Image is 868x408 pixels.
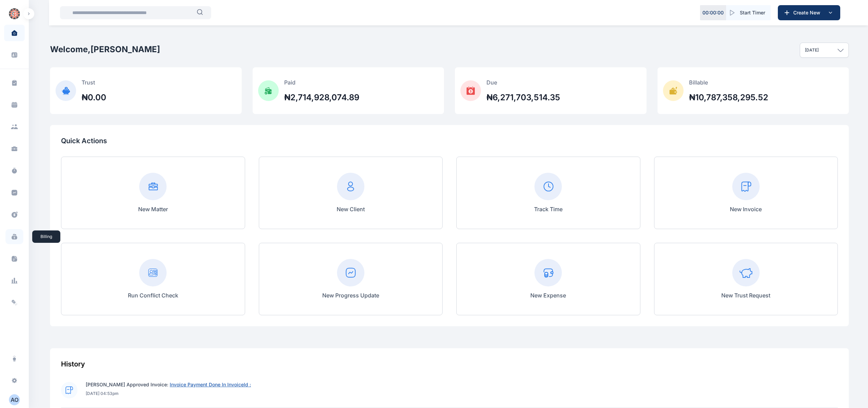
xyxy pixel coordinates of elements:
p: [DATE] [805,47,819,53]
h2: ₦6,271,703,514.35 [486,92,560,103]
h2: ₦0.00 [82,92,106,103]
button: AO [9,394,20,405]
span: Invoice Payment Done In InvoiceId : [170,382,251,387]
p: New Progress Update [322,291,379,299]
button: AO [4,394,25,405]
p: New Invoice [730,205,762,213]
button: Start Timer [726,5,771,20]
p: New Trust Request [721,291,770,299]
p: [PERSON_NAME] Approved Invoice: [86,381,251,388]
h2: Welcome, [PERSON_NAME] [50,44,160,55]
p: 00 : 00 : 00 [702,9,724,16]
h2: ₦10,787,358,295.52 [689,92,768,103]
h2: ₦2,714,928,074.89 [284,92,359,103]
p: Billable [689,78,768,87]
div: A O [9,396,20,404]
p: Paid [284,78,359,87]
p: Track Time [534,205,563,213]
p: New Client [337,205,365,213]
p: Due [486,78,560,87]
p: New Matter [138,205,168,213]
p: Run Conflict Check [128,291,178,299]
a: Invoice Payment Done In InvoiceId : [168,382,251,387]
span: Create New [791,9,826,16]
p: Quick Actions [61,136,838,146]
button: Create New [778,5,840,20]
p: New Expense [530,291,566,299]
p: [DATE] 04:53pm [86,391,251,396]
p: Trust [82,78,106,87]
div: History [61,359,838,369]
span: Start Timer [740,9,765,16]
